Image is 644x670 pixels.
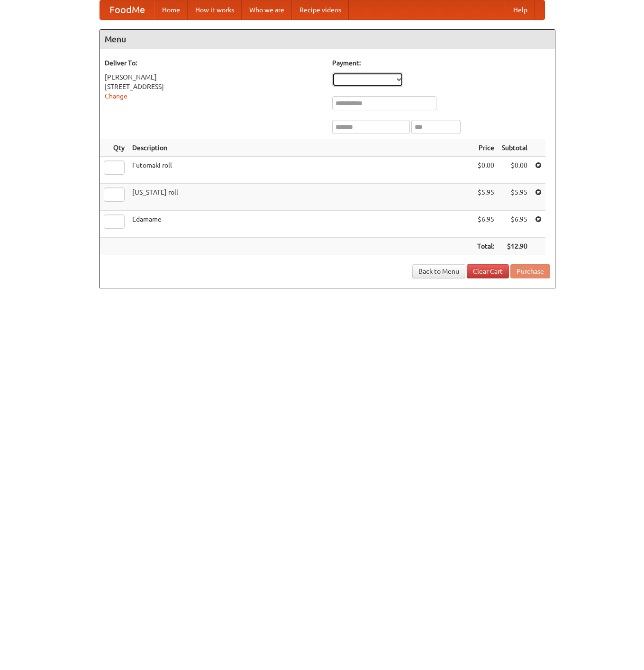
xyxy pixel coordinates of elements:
a: How it works [188,0,242,19]
td: $6.95 [498,211,531,238]
a: Home [154,0,188,19]
td: [US_STATE] roll [128,184,473,211]
th: Description [128,139,473,157]
a: FoodMe [100,0,154,19]
h5: Payment: [332,58,550,68]
td: $6.95 [473,211,498,238]
th: Total: [473,238,498,255]
div: [PERSON_NAME] [105,72,323,82]
th: Qty [100,139,128,157]
td: $0.00 [473,157,498,184]
h4: Menu [100,30,555,49]
th: Price [473,139,498,157]
a: Back to Menu [412,264,465,278]
a: Change [105,92,127,100]
a: Recipe videos [292,0,349,19]
button: Purchase [510,264,550,278]
a: Clear Cart [467,264,509,278]
th: Subtotal [498,139,531,157]
th: $12.90 [498,238,531,255]
td: $5.95 [498,184,531,211]
a: Help [506,0,535,19]
h5: Deliver To: [105,58,323,68]
td: $0.00 [498,157,531,184]
div: [STREET_ADDRESS] [105,82,323,91]
td: Edamame [128,211,473,238]
a: Who we are [242,0,292,19]
td: $5.95 [473,184,498,211]
td: Futomaki roll [128,157,473,184]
